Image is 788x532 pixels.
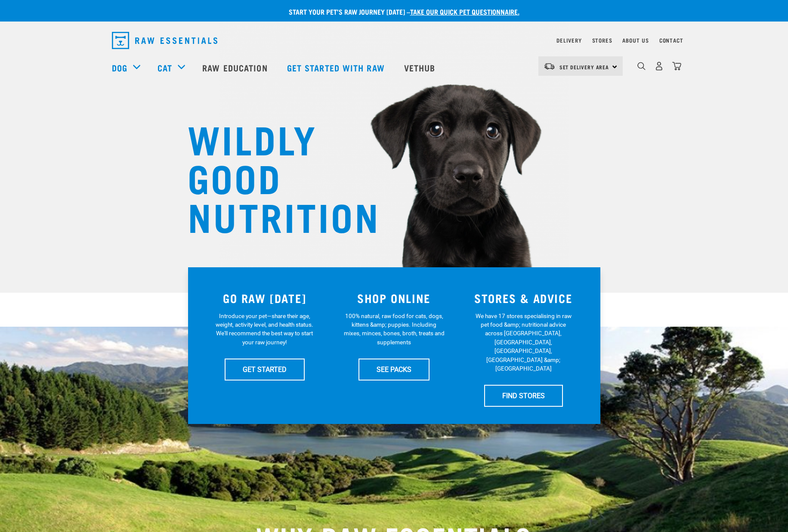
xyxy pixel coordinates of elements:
[622,39,649,42] a: About Us
[105,28,683,53] nav: dropdown navigation
[278,50,396,85] a: Get started with Raw
[637,62,646,70] img: home-icon-1@2x.png
[358,359,430,380] a: SEE PACKS
[112,32,217,49] img: Raw Essentials Logo
[544,62,555,70] img: van-moving.png
[592,39,612,42] a: Stores
[158,61,172,74] a: Cat
[655,62,664,71] img: user.png
[188,118,360,235] h1: WILDLY GOOD NUTRITION
[659,39,683,42] a: Contact
[410,9,519,13] a: take our quick pet questionnaire.
[214,312,315,347] p: Introduce your pet—share their age, weight, activity level, and health status. We'll recommend th...
[473,312,574,373] p: We have 17 stores specialising in raw pet food &amp; nutritional advice across [GEOGRAPHIC_DATA],...
[205,291,324,305] h3: GO RAW [DATE]
[559,65,609,68] span: Set Delivery Area
[112,61,127,74] a: Dog
[556,39,581,42] a: Delivery
[225,359,305,380] a: GET STARTED
[396,50,446,85] a: Vethub
[194,50,278,85] a: Raw Education
[343,312,445,347] p: 100% natural, raw food for cats, dogs, kittens &amp; puppies. Including mixes, minces, bones, bro...
[464,291,583,305] h3: STORES & ADVICE
[334,291,454,305] h3: SHOP ONLINE
[672,62,681,71] img: home-icon@2x.png
[484,385,563,406] a: FIND STORES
